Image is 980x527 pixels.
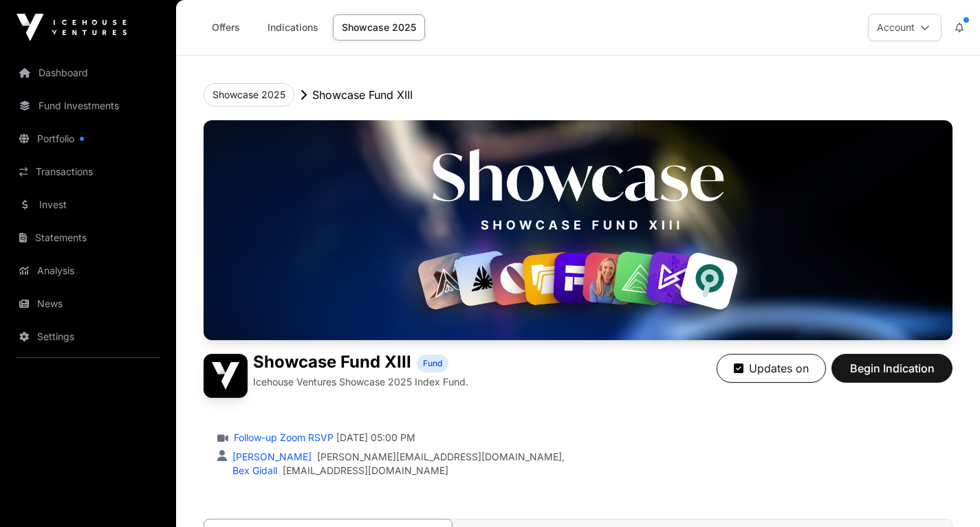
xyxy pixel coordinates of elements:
[11,58,165,88] a: Dashboard
[831,368,952,381] a: Begin Indication
[868,14,941,41] button: Account
[831,354,952,383] button: Begin Indication
[11,190,165,220] a: Invest
[253,354,411,372] h1: Showcase Fund XIII
[333,14,425,41] a: Showcase 2025
[312,87,413,103] p: Showcase Fund XIII
[11,157,165,187] a: Transactions
[336,431,415,445] span: [DATE] 05:00 PM
[230,451,312,462] a: [PERSON_NAME]
[11,289,165,319] a: News
[230,450,565,464] div: ,
[11,124,165,154] a: Portfolio
[230,464,277,476] a: Bex Gidall
[259,14,327,41] a: Indications
[717,354,826,383] button: Updates on
[17,14,127,41] img: Icehouse Ventures Logo
[11,91,165,121] a: Fund Investments
[204,354,248,398] img: Showcase Fund XIII
[283,464,448,478] a: [EMAIL_ADDRESS][DOMAIN_NAME]
[11,256,165,286] a: Analysis
[423,358,442,369] span: Fund
[317,450,562,464] a: [PERSON_NAME][EMAIL_ADDRESS][DOMAIN_NAME]
[198,14,253,41] a: Offers
[204,83,294,106] button: Showcase 2025
[11,223,165,253] a: Statements
[11,322,165,352] a: Settings
[204,120,952,340] img: Showcase Fund XIII
[231,431,334,445] a: Follow-up Zoom RSVP
[253,375,468,389] p: Icehouse Ventures Showcase 2025 Index Fund.
[849,360,935,377] span: Begin Indication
